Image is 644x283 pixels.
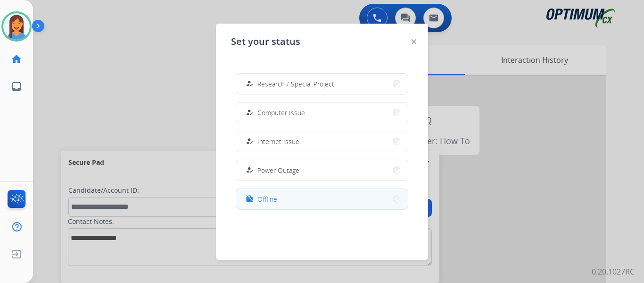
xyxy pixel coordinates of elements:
button: Offline [236,189,408,209]
mat-icon: work_off [246,195,254,203]
span: Set your status [231,35,300,48]
button: Internet Issue [236,131,408,152]
mat-icon: how_to_reg [246,80,254,88]
mat-icon: home [11,53,22,65]
button: Computer Issue [236,103,408,123]
img: avatar [3,13,30,40]
span: Power Outage [257,165,299,175]
img: close-button [412,39,416,44]
button: Research / Special Project [236,74,408,94]
mat-icon: inbox [11,81,22,92]
span: Computer Issue [257,108,305,118]
span: Internet Issue [257,137,299,146]
p: 0.20.1027RC [592,266,635,277]
mat-icon: how_to_reg [246,137,254,146]
span: Research / Special Project [257,79,334,89]
button: Power Outage [236,160,408,180]
mat-icon: how_to_reg [246,166,254,174]
span: Offline [257,194,277,204]
mat-icon: how_to_reg [246,109,254,117]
